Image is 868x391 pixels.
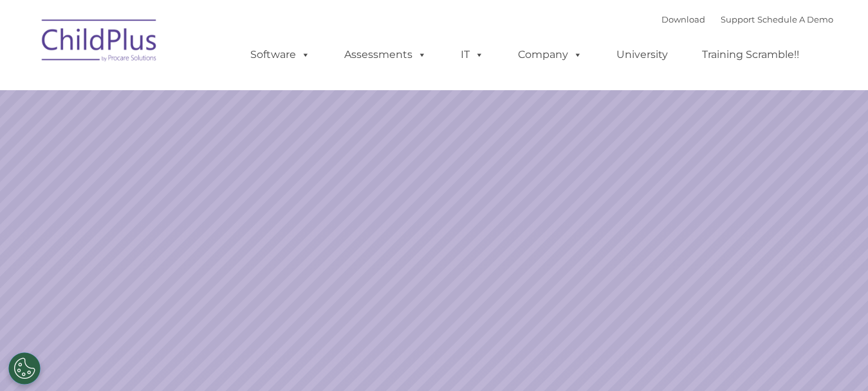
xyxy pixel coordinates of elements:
[331,42,439,68] a: Assessments
[689,42,812,68] a: Training Scramble!!
[604,42,681,68] a: University
[661,14,833,24] font: |
[448,42,497,68] a: IT
[8,352,41,385] button: Cookies Settings
[237,42,323,68] a: Software
[661,14,705,24] a: Download
[721,14,755,24] a: Support
[757,14,833,24] a: Schedule A Demo
[505,42,595,68] a: Company
[35,10,164,75] img: ChildPlus by Procare Solutions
